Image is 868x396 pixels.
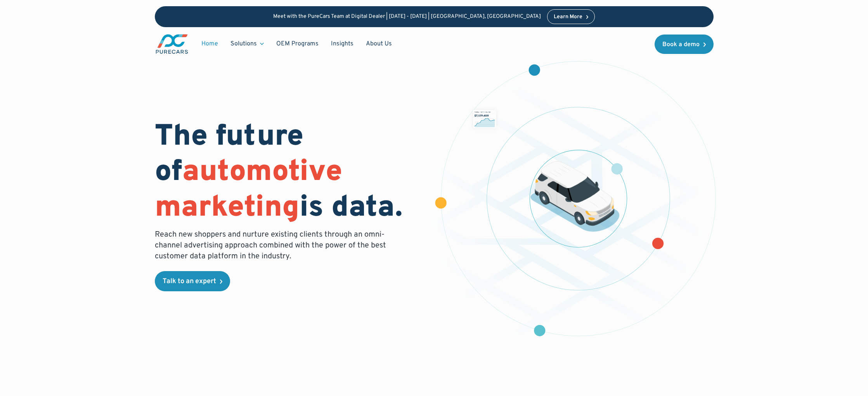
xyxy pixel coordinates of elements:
[155,154,342,227] span: automotive marketing
[270,36,325,51] a: OEM Programs
[547,9,595,24] a: Learn More
[155,120,425,226] h1: The future of is data.
[473,110,497,128] img: chart showing monthly dealership revenue of $7m
[155,33,189,55] a: main
[195,36,224,51] a: Home
[273,14,541,20] p: Meet with the PureCars Team at Digital Dealer | [DATE] - [DATE] | [GEOGRAPHIC_DATA], [GEOGRAPHIC_...
[530,161,619,232] img: illustration of a vehicle
[230,40,257,48] div: Solutions
[155,33,189,55] img: purecars logo
[655,35,714,54] a: Book a demo
[163,278,216,285] div: Talk to an expert
[224,36,270,51] div: Solutions
[662,42,700,48] div: Book a demo
[360,36,398,51] a: About Us
[155,271,230,291] a: Talk to an expert
[325,36,360,51] a: Insights
[155,229,391,262] p: Reach new shoppers and nurture existing clients through an omni-channel advertising approach comb...
[554,14,582,20] div: Learn More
